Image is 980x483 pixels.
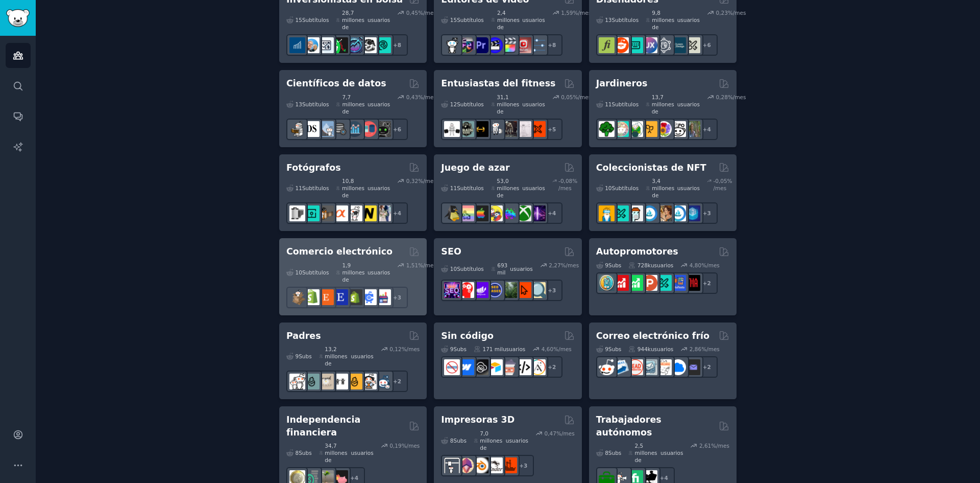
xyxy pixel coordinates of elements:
img: Movimiento sin código [516,359,531,375]
img: ventas [599,359,615,375]
font: %/mes [418,10,436,16]
img: conjuntos de datos [361,121,377,137]
img: datos [375,121,391,137]
img: jugadores [501,205,517,221]
font: + [548,126,552,132]
font: 0,43 [406,94,418,100]
font: Juego de azar [441,163,509,173]
font: usuarios [506,438,528,444]
font: SEO [441,246,461,257]
font: 13 [605,17,611,23]
font: usuarios [522,185,545,191]
font: % /mes [713,178,732,191]
font: 3 [552,287,556,293]
font: 2,86 [690,346,701,352]
img: crecimiento del comercio electrónico [375,289,391,305]
img: Modelado 3D [458,457,474,473]
img: postproducción [530,37,546,53]
font: usuarios [503,346,525,352]
img: huerto [599,121,615,137]
font: 8 [605,450,608,456]
font: Independencia financiera [286,415,360,438]
img: Nuevos padres [347,374,362,389]
img: Diseño de interfaz de usuario [627,37,643,53]
img: Mercado NFT [627,205,643,221]
img: Mundo de los Jardineros [684,121,700,137]
img: Etsy [318,289,334,305]
img: licuadora [473,457,488,473]
img: Casos de SEO [487,282,503,298]
font: 7,7 millones de [342,94,365,114]
font: Autopromotores [596,246,678,257]
img: sin código bajo [501,359,517,375]
font: 53,0 millones de [497,178,519,198]
img: Consola de búsqueda de Google [516,282,531,298]
font: + [548,42,552,48]
font: Subtítulos [612,185,639,191]
font: + [703,280,707,286]
font: 12 [450,101,457,107]
font: 9 [605,262,608,268]
font: 0,47 [545,430,556,436]
font: 4 [398,210,401,216]
font: 6 [398,126,401,132]
font: usuarios [510,266,532,272]
font: + [393,210,398,216]
img: más allá del bache [318,374,334,389]
font: -0,08 [558,178,572,184]
font: usuarios [367,17,390,23]
font: usuarios [677,185,700,191]
font: -0,05 [713,178,727,184]
img: SEO tecnológico [458,282,474,298]
font: 2,5 millones de [635,443,657,463]
font: 0,19 [389,443,401,449]
font: 4 [552,210,556,216]
font: + [703,210,707,216]
img: Intercambio de NFT [599,205,615,221]
font: %/mes [728,10,746,16]
font: 15 [450,17,457,23]
img: estadística [318,121,334,137]
font: Subs [608,450,621,456]
img: promoción de youtube [613,275,629,291]
img: Alcance por correo electrónico [684,359,700,375]
img: Jardinería urbana [670,121,686,137]
img: Jardinería en el Reino Unido [642,121,657,137]
font: Subtítulos [612,101,639,107]
font: + [519,463,524,469]
img: experiencia de usuario [656,37,672,53]
img: sala de pesas [487,121,503,137]
font: usuarios [367,185,390,191]
img: Mesa de aire [487,359,503,375]
font: Subs [299,450,311,456]
img: B2BSaaS [670,359,686,375]
font: + [703,364,707,370]
img: ingeniería de datos [332,121,348,137]
font: usuarios [651,262,673,268]
img: Jugadores acogedores [458,205,474,221]
font: + [548,210,552,216]
font: Impresoras 3D [441,415,514,425]
font: Subtítulos [612,17,639,23]
img: Jardín salvaje [627,121,643,137]
img: ciencia de datos [304,121,320,137]
font: 9 [450,346,454,352]
img: Vendedores de Etsy [332,289,348,305]
img: análisis técnico [375,37,391,53]
font: %/mes [573,94,592,100]
font: Fotógrafos [286,163,341,173]
img: Aprendizaje automático [289,121,305,137]
font: 4 [707,126,710,132]
font: 5 [552,126,556,132]
img: Diseño UX [642,37,657,53]
img: Acciones y comercio [347,37,362,53]
img: SEO_Marketing_Digital [444,282,460,298]
font: %/mes [553,346,572,352]
font: usuarios [677,101,700,107]
font: + [393,378,398,384]
font: Sin código [441,331,494,341]
img: juegos de Mac [473,205,488,221]
font: %/mes [556,430,575,436]
img: flujo web [458,359,474,375]
font: %/mes [402,443,420,449]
